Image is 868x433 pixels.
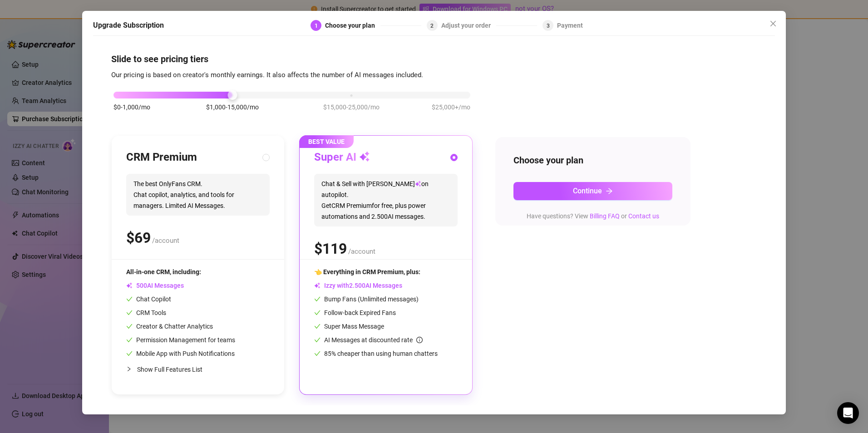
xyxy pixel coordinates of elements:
button: Continuearrow-right [513,182,672,200]
span: $0-1,000/mo [113,102,150,112]
span: All-in-one CRM, including: [126,268,201,276]
span: 2 [430,22,434,29]
h3: Super AI [314,150,370,165]
span: 3 [547,22,550,29]
span: check [314,310,321,316]
span: /account [348,247,375,256]
span: check [314,337,321,343]
span: check [126,337,133,343]
h4: Slide to see pricing tiers [111,52,757,65]
span: AI Messages [126,282,184,289]
span: Bump Fans (Unlimited messages) [314,295,419,303]
span: Our pricing is based on creator's monthly earnings. It also affects the number of AI messages inc... [111,70,423,79]
div: Show Full Features List [126,359,270,380]
div: Choose your plan [325,20,380,31]
div: Open Intercom Messenger [837,402,859,424]
span: Mobile App with Push Notifications [126,350,235,357]
span: AI Messages at discounted rate [324,336,423,344]
span: arrow-right [606,187,613,195]
span: Chat Copilot [126,295,171,303]
span: $1,000-15,000/mo [206,102,259,112]
span: $25,000+/mo [432,102,470,112]
span: Chat & Sell with [PERSON_NAME] on autopilot. Get CRM Premium for free, plus power automations and... [314,174,458,226]
span: close [769,20,777,27]
div: Payment [557,20,583,31]
button: Close [766,16,780,31]
span: check [314,296,321,302]
a: Contact us [628,212,659,220]
span: /account [152,236,179,245]
span: collapsed [126,366,132,372]
span: Follow-back Expired Fans [314,309,396,316]
span: Have questions? View or [527,212,659,220]
span: check [126,323,133,330]
span: 85% cheaper than using human chatters [314,350,438,357]
span: $ [314,240,347,257]
span: check [126,310,133,316]
span: Creator & Chatter Analytics [126,323,213,330]
span: $ [126,229,151,246]
span: $15,000-25,000/mo [323,102,380,112]
span: check [126,350,133,357]
span: CRM Tools [126,309,166,316]
span: Close [766,20,780,27]
div: Adjust your order [441,20,496,31]
span: check [314,323,321,330]
span: 1 [315,22,318,29]
span: BEST VALUE [299,135,354,148]
h4: Choose your plan [513,154,672,167]
span: The best OnlyFans CRM. Chat copilot, analytics, and tools for managers. Limited AI Messages. [126,174,270,216]
span: Show Full Features List [137,366,202,373]
span: Permission Management for teams [126,336,235,344]
span: check [314,350,321,357]
h5: Upgrade Subscription [93,20,164,31]
span: info-circle [416,337,423,343]
span: Izzy with AI Messages [314,282,402,289]
span: 👈 Everything in CRM Premium, plus: [314,268,420,276]
span: check [126,296,133,302]
h3: CRM Premium [126,150,197,165]
a: Billing FAQ [590,212,620,220]
span: Continue [573,187,602,195]
span: Super Mass Message [314,323,384,330]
